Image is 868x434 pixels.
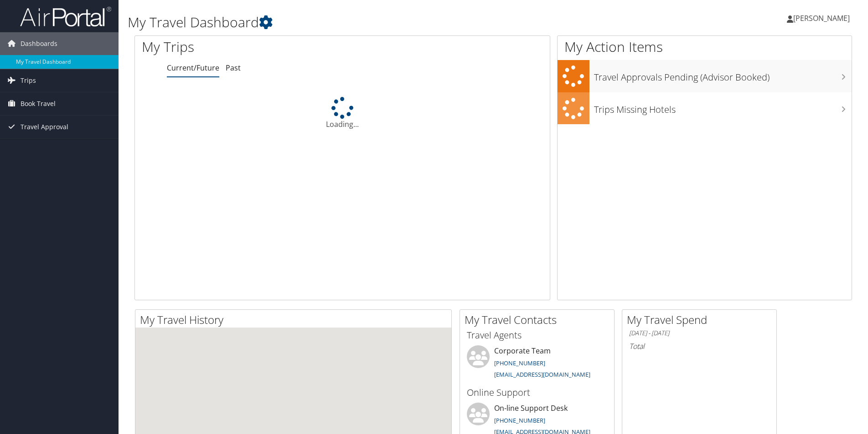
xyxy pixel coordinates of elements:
a: Current/Future [167,63,219,73]
h6: [DATE] - [DATE] [629,329,770,338]
h1: My Travel Dashboard [128,13,615,32]
h3: Travel Agents [467,329,607,342]
span: Dashboards [21,32,57,55]
h2: My Travel History [140,312,451,328]
h3: Trips Missing Hotels [594,99,852,116]
a: Past [226,63,241,73]
h3: Online Support [467,386,607,399]
span: Trips [21,69,36,92]
h1: My Action Items [558,37,852,56]
li: Corporate Team [462,345,612,383]
a: [PHONE_NUMBER] [494,416,545,424]
h1: My Trips [142,37,370,56]
span: Travel Approval [21,116,68,138]
h2: My Travel Contacts [465,312,614,328]
a: [EMAIL_ADDRESS][DOMAIN_NAME] [494,370,590,378]
h2: My Travel Spend [627,312,776,328]
span: Book Travel [21,92,56,115]
a: Travel Approvals Pending (Advisor Booked) [558,60,852,92]
div: Loading... [135,97,550,130]
h3: Travel Approvals Pending (Advisor Booked) [594,66,852,84]
a: [PHONE_NUMBER] [494,359,545,367]
span: [PERSON_NAME] [793,13,850,23]
h6: Total [629,341,770,351]
a: [PERSON_NAME] [787,5,859,32]
img: airportal-logo.png [20,6,111,27]
a: Trips Missing Hotels [558,92,852,125]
